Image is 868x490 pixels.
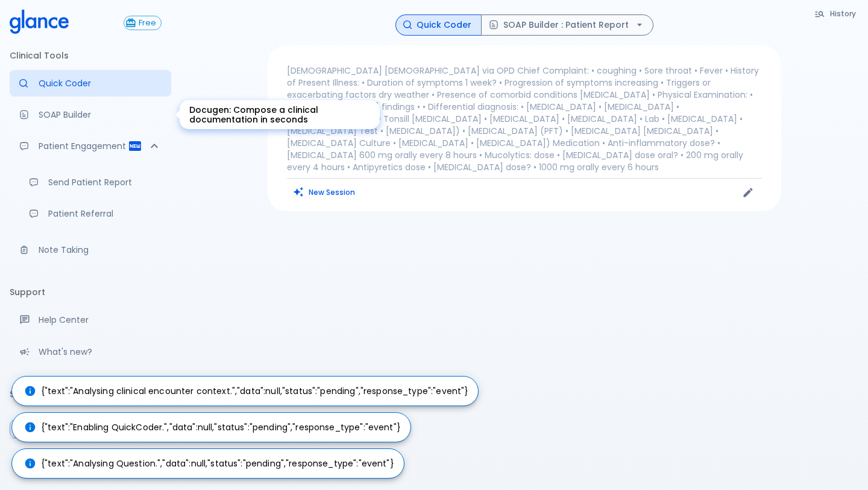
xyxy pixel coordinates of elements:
[39,314,162,326] p: Help Center
[134,19,161,28] span: Free
[39,140,128,152] p: Patient Engagement
[124,16,171,30] a: Click to view or change your subscription
[287,65,762,173] p: [DEMOGRAPHIC_DATA] [DEMOGRAPHIC_DATA] via OPD Chief Complaint: • coughing • Sore throat • Fever •...
[10,237,171,263] a: Advanced note-taking
[19,169,171,196] a: Send a patient summary
[39,77,162,89] p: Quick Coder
[10,380,171,409] li: Settings
[39,244,162,256] p: Note Taking
[180,100,380,129] div: Docugen: Compose a clinical documentation in seconds
[39,109,162,121] p: SOAP Builder
[24,416,401,438] div: {"text":"Enabling QuickCoder.","data":null,"status":"pending","response_type":"event"}
[739,183,757,202] button: Edit
[808,5,863,22] button: History
[124,16,162,30] button: Free
[39,346,162,358] p: What's new?
[10,339,171,365] div: Recent updates and feature releases
[10,278,171,307] li: Support
[48,208,162,220] p: Patient Referral
[24,380,468,402] div: {"text":"Analysing clinical encounter context.","data":null,"status":"pending","response_type":"e...
[481,14,653,36] button: SOAP Builder : Patient Report
[48,176,162,188] p: Send Patient Report
[10,70,171,97] a: Moramiz: Find ICD10AM codes instantly
[10,444,171,485] div: [PERSON_NAME]Study
[10,133,171,159] div: Patient Reports & Referrals
[10,419,171,438] button: Install App
[24,453,394,474] div: {"text":"Analysing Question.","data":null,"status":"pending","response_type":"event"}
[10,41,171,70] li: Clinical Tools
[19,200,171,227] a: Receive patient referrals
[10,101,171,128] a: Docugen: Compose a clinical documentation in seconds
[287,183,362,201] button: Clears all inputs and results.
[395,14,482,36] button: Quick Coder
[10,307,171,333] a: Get help from our support team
